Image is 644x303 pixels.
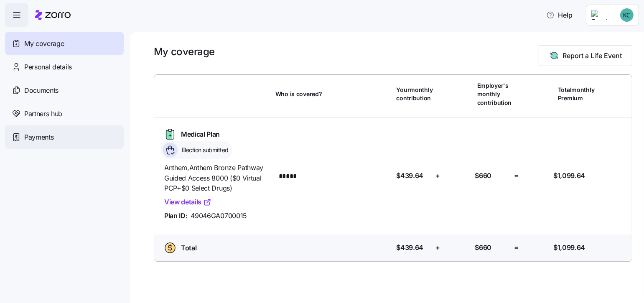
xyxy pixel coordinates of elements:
[397,242,424,253] span: $439.64
[179,146,229,154] span: Election submitted
[24,38,64,49] span: My coverage
[553,242,585,253] span: $1,099.64
[397,171,424,181] span: $439.64
[514,171,519,181] span: =
[275,90,322,98] span: Who is covered?
[5,79,124,102] a: Documents
[397,86,433,103] span: Your monthly contribution
[553,171,585,181] span: $1,099.64
[24,132,53,143] span: Payments
[181,129,220,140] span: Medical Plan
[435,171,440,181] span: +
[154,45,215,58] h1: My coverage
[546,10,573,20] span: Help
[24,62,72,72] span: Personal details
[24,109,62,119] span: Partners hub
[591,10,608,20] img: Employer logo
[191,211,247,221] span: 49046GA0700015
[540,7,579,23] button: Help
[539,45,632,66] button: Report a Life Event
[475,242,491,253] span: $660
[620,8,634,22] img: c1121e28a5c8381fe0dc3f30f92732fc
[435,242,440,253] span: +
[563,51,622,61] span: Report a Life Event
[477,81,512,107] span: Employer's monthly contribution
[5,125,124,149] a: Payments
[5,32,124,55] a: My coverage
[181,243,196,253] span: Total
[164,211,187,221] span: Plan ID:
[5,102,124,125] a: Partners hub
[514,242,519,253] span: =
[164,197,211,207] a: View details
[475,171,491,181] span: $660
[5,55,124,79] a: Personal details
[24,85,59,96] span: Documents
[558,86,595,103] span: Total monthly Premium
[164,163,269,194] span: Anthem , Anthem Bronze Pathway Guided Access 8000 ($0 Virtual PCP+$0 Select Drugs)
